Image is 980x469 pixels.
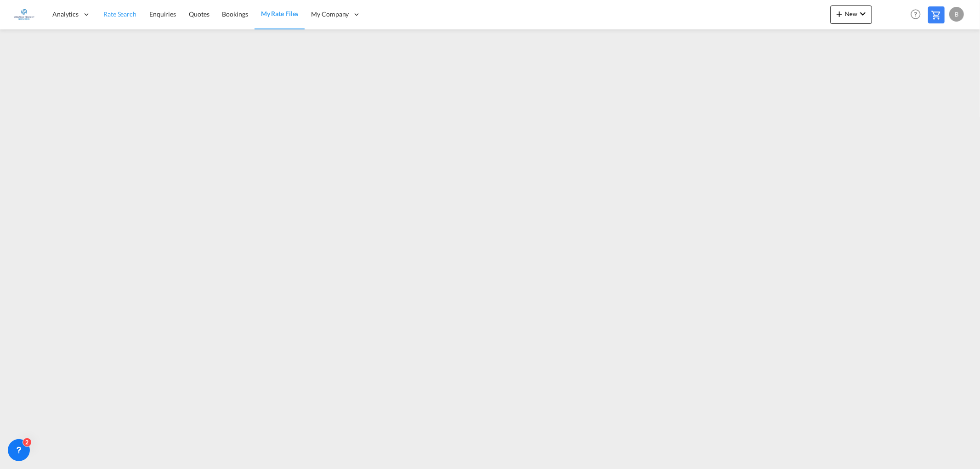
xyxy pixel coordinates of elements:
[103,10,136,18] span: Rate Search
[222,10,248,18] span: Bookings
[149,10,176,18] span: Enquiries
[949,7,964,22] div: B
[908,6,923,22] span: Help
[189,10,209,18] span: Quotes
[857,8,868,19] md-icon: icon-chevron-down
[52,10,79,19] span: Analytics
[834,10,868,17] span: New
[834,8,845,19] md-icon: icon-plus 400-fg
[311,10,349,19] span: My Company
[14,4,34,25] img: e1326340b7c511ef854e8d6a806141ad.jpg
[261,10,299,17] span: My Rate Files
[830,6,872,24] button: icon-plus 400-fgNewicon-chevron-down
[908,6,928,23] div: Help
